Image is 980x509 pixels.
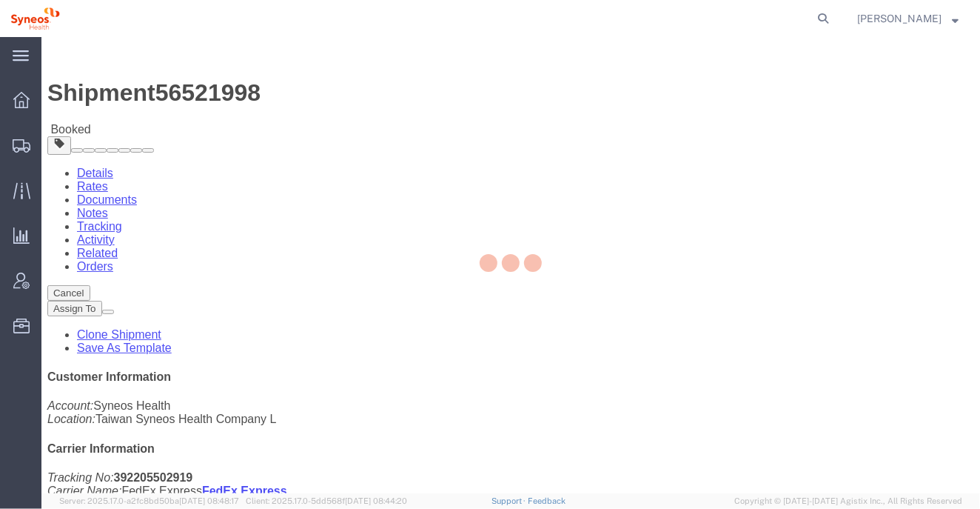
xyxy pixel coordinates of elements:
[345,496,407,505] span: [DATE] 08:44:20
[59,496,239,505] span: Server: 2025.17.0-a2fc8bd50ba
[734,495,962,508] span: Copyright © [DATE]-[DATE] Agistix Inc., All Rights Reserved
[491,496,528,505] a: Support
[179,496,239,505] span: [DATE] 08:48:17
[857,10,942,27] span: Daphne Huang
[246,496,407,505] span: Client: 2025.17.0-5dd568f
[528,496,565,505] a: Feedback
[10,7,60,30] img: logo
[856,10,959,27] button: [PERSON_NAME]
